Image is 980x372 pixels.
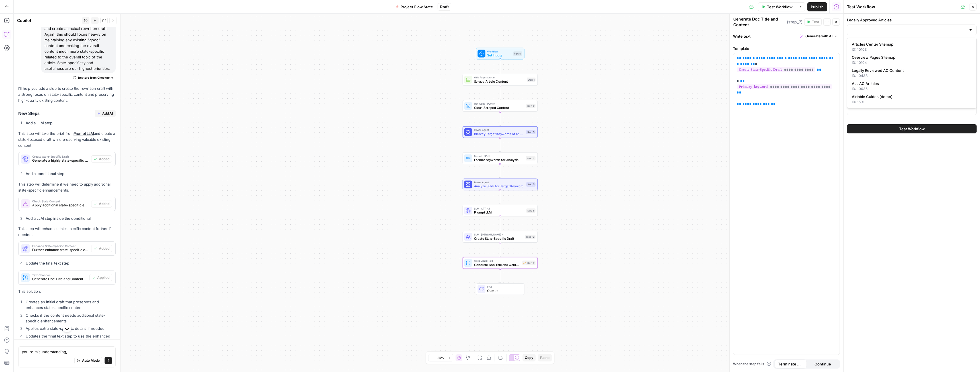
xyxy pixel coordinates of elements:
[526,156,535,160] div: Step 4
[463,179,538,190] div: Power AgentAnalyze SERP for Target KeywordStep 5
[513,51,522,56] div: Inputs
[499,86,501,99] g: Edge from step_1 to step_2
[463,74,538,86] div: Web Page ScrapeScrape Article ContentStep 1
[474,262,520,267] span: Generate Doc Title and Content
[102,111,113,116] span: Add All
[474,79,525,84] span: Scrape Article Content
[440,4,449,9] span: Draft
[99,246,109,251] span: Added
[463,231,538,243] div: LLM · [PERSON_NAME] 4Create State-Specific DraftStep 12
[32,277,87,282] span: Generate Doc Title and Content (step_7)
[32,200,89,203] span: Check State Content
[26,216,91,221] strong: Add a LLM step inside the conditional
[392,2,436,11] button: Project Flow State
[474,102,524,106] span: Run Code · Python
[852,60,972,65] div: ID: 10104
[18,110,116,117] h3: New Steps
[41,18,116,73] div: now, add a step to follow the brief and create an actual rewritten draft. Again, this should focu...
[18,181,116,193] p: This step will determine if we need to apply additional state-specific enhancements.
[733,46,840,51] label: Template
[24,333,116,345] li: Updates the final text step to use the enhanced content
[852,54,969,60] span: Overview Pages Sitemap
[474,210,524,215] span: Prompt LLM
[438,355,444,360] span: 85%
[526,208,535,213] div: Step 6
[487,49,511,53] span: Workflow
[91,245,112,252] button: Added
[847,17,977,23] label: Legally Approved Articles
[852,94,969,99] span: Airtable Guides (demo)
[463,126,538,138] div: Power AgentIdentify Target Keywords of an ArticleStep 3
[463,205,538,216] div: LLM · GPT-4.1Prompt LLMStep 6
[522,261,536,265] div: Step 7
[847,124,977,133] button: Test Workflow
[852,41,969,47] span: Articles Center Sitemap
[474,131,524,136] span: Identify Target Keywords of an Article
[474,158,524,162] span: Format Keywords for Analysis
[97,275,109,280] span: Applied
[730,30,843,42] div: Write text
[24,312,116,324] li: Checks if the content needs additional state-specific enhancements
[487,53,511,58] span: Set Inputs
[32,155,89,158] span: Create State-Specific Draft
[95,110,116,117] button: Add All
[474,184,524,188] span: Analyze SERP for Target Keyword
[17,18,80,23] div: Copilot
[24,326,116,331] li: Applies extra state-specific details if needed
[99,156,109,162] span: Added
[804,18,822,26] button: Test
[499,190,501,204] g: Edge from step_5 to step_6
[540,355,550,360] span: Paste
[18,288,116,294] p: This solution:
[538,354,552,361] button: Paste
[474,76,525,80] span: Web Page Scrape
[18,226,116,238] p: This step will enhance state-specific content further if needed.
[807,359,839,369] button: Continue
[91,155,112,163] button: Added
[758,2,796,11] button: Test Workflow
[527,78,536,82] div: Step 1
[487,288,520,293] span: Output
[499,138,501,152] g: Edge from step_3 to step_4
[78,75,113,80] span: Restore from Checkpoint
[24,299,116,310] li: Creates an initial draft that preserves and enhances state-specific content
[463,257,538,269] div: Write Liquid TextGenerate Doc Title and ContentStep 7
[474,236,523,241] span: Create State-Specific Draft
[778,361,803,367] span: Terminate Workflow
[525,355,533,360] span: Copy
[22,349,112,355] textarea: you're misunderstanding,
[767,4,793,10] span: Test Workflow
[463,283,538,295] div: EndOutput
[32,158,89,163] span: Generate a highly state-specific article draft that preserves valuable existing content
[474,206,524,210] span: LLM · GPT-4.1
[733,16,785,28] textarea: Generate Doc Title and Content
[474,105,524,110] span: Clean Scraped Content
[474,128,524,132] span: Power Agent
[18,131,116,149] p: This step will take the brief from and create a state-focused draft while preserving valuable exi...
[26,171,64,176] strong: Add a conditional step
[526,104,535,108] div: Step 2
[463,100,538,112] div: Run Code · PythonClean Scraped ContentStep 2
[74,357,102,364] button: Auto Mode
[474,259,520,263] span: Write Liquid Text
[91,200,112,208] button: Added
[805,34,832,39] span: Generate with AI
[807,2,827,11] button: Publish
[526,130,535,134] div: Step 3
[82,358,100,363] span: Auto Mode
[852,81,969,86] span: ALL AC Articles
[733,361,771,367] a: When the step fails:
[812,19,819,25] span: Test
[71,74,116,81] button: Restore from Checkpoint
[73,131,94,136] a: Prompt LLM
[89,274,112,281] button: Applied
[32,245,89,247] span: Enhance State-Specific Content
[852,47,972,52] div: ID: 10103
[814,361,831,367] span: Continue
[852,73,972,78] div: ID: 10438
[499,216,501,230] g: Edge from step_6 to step_12
[798,32,840,40] button: Generate with AI
[463,48,538,59] div: WorkflowSet InputsInputs
[99,201,109,206] span: Added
